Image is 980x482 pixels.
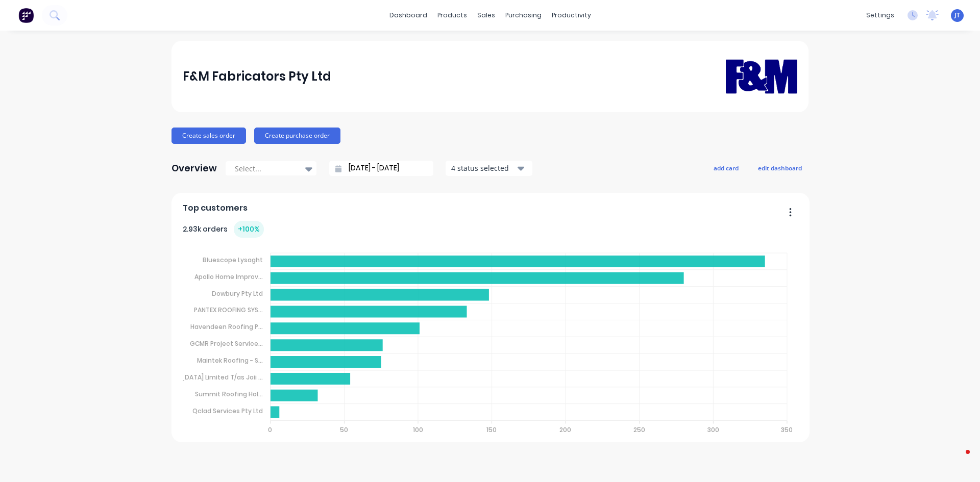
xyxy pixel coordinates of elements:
[945,447,970,472] iframe: Intercom live chat
[547,8,596,23] div: productivity
[500,8,547,23] div: purchasing
[861,8,899,23] div: settings
[171,128,246,144] button: Create sales order
[726,44,797,108] img: F&M Fabricators Pty Ltd
[234,221,264,238] div: + 100 %
[413,425,423,434] tspan: 100
[194,306,263,314] tspan: PANTEX ROOFING SYS...
[194,272,263,281] tspan: Apollo Home Improv...
[560,425,572,434] tspan: 200
[707,161,745,174] button: add card
[707,425,719,434] tspan: 300
[781,425,793,434] tspan: 350
[634,425,646,434] tspan: 250
[203,256,263,264] tspan: Bluescope Lysaght
[954,11,960,20] span: JT
[183,221,264,238] div: 2.93k orders
[133,373,263,382] tspan: [DEMOGRAPHIC_DATA] Limited T/as Joii ...
[751,161,808,174] button: edit dashboard
[18,8,34,23] img: Factory
[190,339,263,348] tspan: GCMR Project Service...
[183,202,248,214] span: Top customers
[472,8,500,23] div: sales
[446,161,532,176] button: 4 status selected
[192,407,263,415] tspan: Qclad Services Pty Ltd
[197,356,263,365] tspan: Maintek Roofing - S...
[451,163,516,173] div: 4 status selected
[254,128,340,144] button: Create purchase order
[340,425,348,434] tspan: 50
[486,425,497,434] tspan: 150
[268,425,272,434] tspan: 0
[183,66,331,87] div: F&M Fabricators Pty Ltd
[212,289,263,297] tspan: Dowbury Pty Ltd
[384,8,432,23] a: dashboard
[171,158,217,179] div: Overview
[190,322,263,331] tspan: Havendeen Roofing P...
[432,8,472,23] div: products
[195,390,263,398] tspan: Summit Roofing Hol...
